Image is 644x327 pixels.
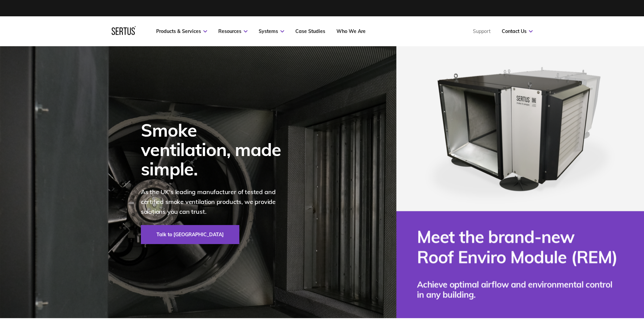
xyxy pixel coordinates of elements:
a: Resources [218,28,247,34]
a: Systems [259,28,284,34]
p: As the UK's leading manufacturer of tested and certified smoke ventilation products, we provide s... [141,187,290,217]
a: Who We Are [336,28,366,34]
a: Support [473,28,491,34]
a: Contact Us [502,28,533,34]
div: Smoke ventilation, made simple. [141,120,290,179]
a: Case Studies [295,28,325,34]
a: Products & Services [156,28,207,34]
a: Talk to [GEOGRAPHIC_DATA] [141,225,239,244]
